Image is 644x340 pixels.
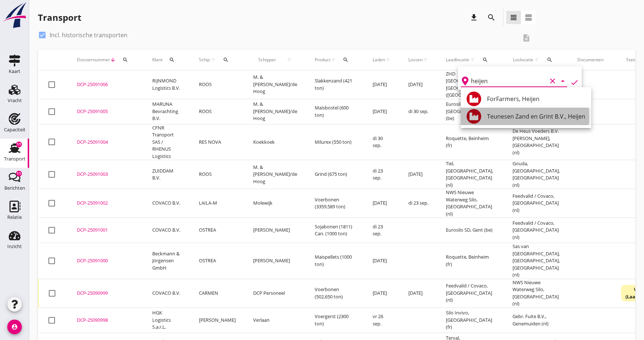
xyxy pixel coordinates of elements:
[364,189,400,218] td: [DATE]
[306,218,364,243] td: Sojabonen (1811) Can. (1000 ton)
[144,218,190,243] td: COVACO B.V.
[437,243,504,279] td: Roquette, Beinheim (fr)
[504,308,569,333] td: Gebr. Fuite B.V., Genemuiden (nl)
[77,257,135,264] div: DCP-25091000
[190,124,244,160] td: RES NOVA
[144,99,190,124] td: MARUNA Bevrachting B.V.
[524,13,533,22] i: view_agenda
[244,99,306,124] td: M. & [PERSON_NAME]/de Hoog
[16,171,22,177] div: 11
[408,57,423,63] span: Lossen
[190,308,244,333] td: [PERSON_NAME]
[8,98,22,103] div: Vracht
[437,99,504,124] td: Eurosilo RD, [GEOGRAPHIC_DATA] (be)
[190,70,244,99] td: ROOS
[306,308,364,333] td: Voergerst (2300 ton)
[400,279,437,308] td: [DATE]
[513,57,534,63] span: Loslocatie
[437,160,504,189] td: Tiel, [GEOGRAPHIC_DATA], [GEOGRAPHIC_DATA] (nl)
[306,243,364,279] td: Maispellets (1000 ton)
[199,57,210,63] span: Schip
[144,160,190,189] td: ZUIDDAM B.V.
[77,290,135,297] div: DCP-25090999
[343,57,349,63] i: search
[437,279,504,308] td: Feedvalid / Covaco, [GEOGRAPHIC_DATA] (nl)
[470,13,478,22] i: download
[144,124,190,160] td: CFNR Transport SAS / RHENUS Logistics
[487,112,585,121] div: Teunesen Zand en Grint B.V., Heijen
[144,279,190,308] td: COVACO B.V.
[364,70,400,99] td: [DATE]
[570,78,579,87] i: check
[77,171,135,178] div: DCP-25091003
[504,218,569,243] td: Feedvalid / Covaco, [GEOGRAPHIC_DATA] (nl)
[504,160,569,189] td: Gouda, [GEOGRAPHIC_DATA], [GEOGRAPHIC_DATA] (nl)
[364,160,400,189] td: di 23 sep.
[364,243,400,279] td: [DATE]
[470,57,476,63] i: arrow_upward
[400,189,437,218] td: di 23 sep.
[400,160,437,189] td: [DATE]
[190,189,244,218] td: LAILA-M
[244,189,306,218] td: Molewijk
[77,108,135,115] div: DCP-25091005
[77,200,135,207] div: DCP-25091002
[364,99,400,124] td: [DATE]
[315,57,330,63] span: Product
[110,57,116,63] i: arrow_downward
[7,215,22,220] div: Relatie
[487,13,496,22] i: search
[190,160,244,189] td: ROOS
[330,57,336,63] i: arrow_upward
[244,160,306,189] td: M. & [PERSON_NAME]/de Hoog
[437,308,504,333] td: Silo Invivo, [GEOGRAPHIC_DATA] (fr)
[306,124,364,160] td: Milurex (550 ton)
[244,70,306,99] td: M. & [PERSON_NAME]/de Hoog
[306,70,364,99] td: Slakkenzand (421 ton)
[509,13,518,22] i: view_headline
[223,57,229,63] i: search
[122,57,128,63] i: search
[437,218,504,243] td: Eurosilo SD, Gent (be)
[77,81,135,88] div: DCP-25091006
[4,186,25,190] div: Berichten
[253,57,281,63] span: Schipper
[281,57,297,63] i: arrow_upward
[364,124,400,160] td: di 30 sep.
[4,157,25,161] div: Transport
[77,57,110,63] span: Dossiernummer
[364,308,400,333] td: vr 26 sep.
[423,57,428,63] i: arrow_upward
[306,99,364,124] td: Maisbostel (600 ton)
[244,279,306,308] td: DCP Personeel
[504,124,569,160] td: De Heus Voeders B.V. [PERSON_NAME], [GEOGRAPHIC_DATA] (nl)
[244,243,306,279] td: [PERSON_NAME]
[437,124,504,160] td: Roquette, Beinheim (fr)
[547,57,553,63] i: search
[504,189,569,218] td: Feedvalid / Covaco, [GEOGRAPHIC_DATA] (nl)
[169,57,175,63] i: search
[244,124,306,160] td: Koekkoek
[548,77,557,85] i: clear
[306,279,364,308] td: Voerbonen (502,650 ton)
[190,279,244,308] td: CARMEN
[144,70,190,99] td: RIJNMOND Logistics B.V.
[373,57,385,63] span: Laden
[1,2,28,29] img: logo-small.a267ee39.svg
[437,189,504,218] td: NWS Nieuwe Waterweg Silo, [GEOGRAPHIC_DATA] (nl)
[77,317,135,324] div: DCP-25090998
[7,244,22,249] div: Inzicht
[210,57,216,63] i: arrow_upward
[144,189,190,218] td: COVACO B.V.
[364,279,400,308] td: [DATE]
[9,69,20,74] div: Kaart
[504,279,569,308] td: NWS Nieuwe Waterweg Silo, [GEOGRAPHIC_DATA] (nl)
[4,127,25,132] div: Capaciteit
[144,308,190,333] td: HGK Logistics S.a.r.L.
[144,243,190,279] td: Beckmann & Jörgensen GmbH
[190,243,244,279] td: OSTREA
[558,77,567,85] i: arrow_drop_down
[504,243,569,279] td: Sas van [GEOGRAPHIC_DATA], [GEOGRAPHIC_DATA], [GEOGRAPHIC_DATA] (nl)
[364,218,400,243] td: di 23 sep.
[306,189,364,218] td: Voerbonen (3359,589 ton)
